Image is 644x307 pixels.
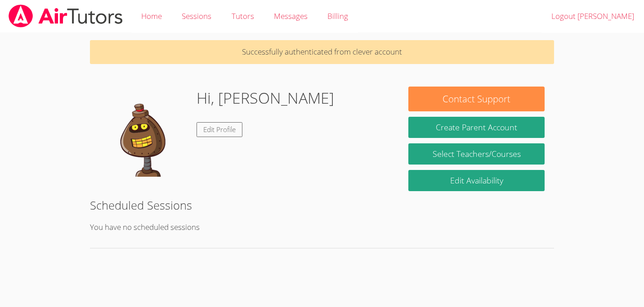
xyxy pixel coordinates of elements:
[408,143,544,165] a: Select Teachers/Courses
[8,5,124,27] img: airtutors_banner-c4298cdbf04f3fff15de1276eac7730deb9818008684d7c2e4769d2f7ddbe033.png
[274,11,308,21] span: Messages
[197,87,334,110] h1: Hi, [PERSON_NAME]
[99,87,189,177] img: default.png
[90,40,554,64] p: Successfully authenticated from clever account
[408,87,544,111] button: Contact Support
[408,117,544,138] button: Create Parent Account
[197,122,242,137] a: Edit Profile
[90,221,554,234] p: You have no scheduled sessions
[408,170,544,191] a: Edit Availability
[90,197,554,214] h2: Scheduled Sessions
